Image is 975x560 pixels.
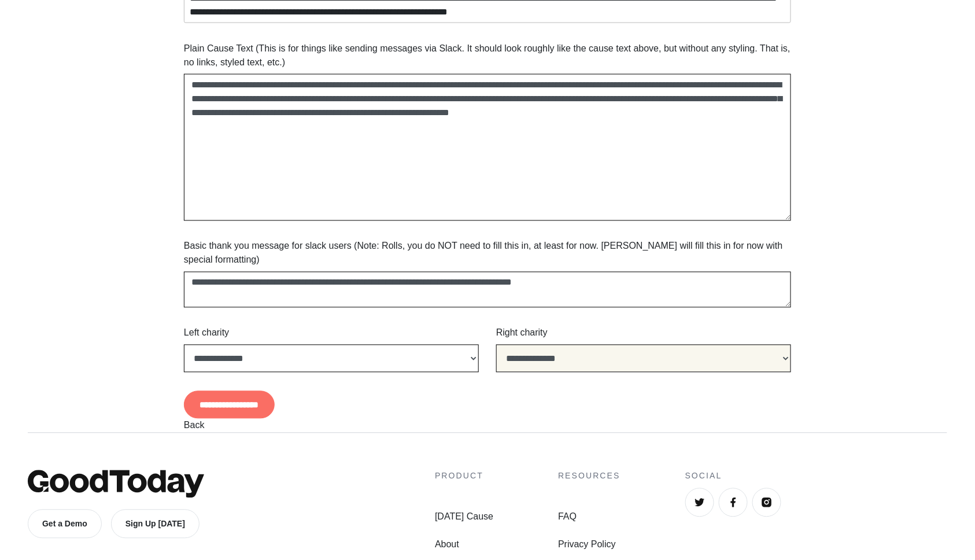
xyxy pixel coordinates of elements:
a: Back [184,421,205,430]
a: Privacy Policy [558,538,621,552]
a: Sign Up [DATE] [111,510,200,539]
a: Get a Demo [28,510,102,539]
h4: Product [435,470,493,482]
a: FAQ [558,510,621,524]
a: Instagram [752,488,781,517]
label: Basic thank you message for slack users (Note: Rolls, you do NOT need to fill this in, at least f... [184,240,791,267]
img: GoodToday [28,470,204,498]
label: Plain Cause Text (This is for things like sending messages via Slack. It should look roughly like... [184,42,791,69]
h4: Resources [558,470,621,482]
label: Left charity [184,326,229,340]
label: Right charity [496,326,548,340]
img: Facebook [727,497,739,509]
a: [DATE] Cause [435,510,493,524]
img: Twitter [694,497,706,509]
a: Twitter [685,488,714,517]
a: Facebook [719,488,748,517]
img: Instagram [761,497,773,509]
h4: Social [685,470,947,482]
a: About [435,538,493,552]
